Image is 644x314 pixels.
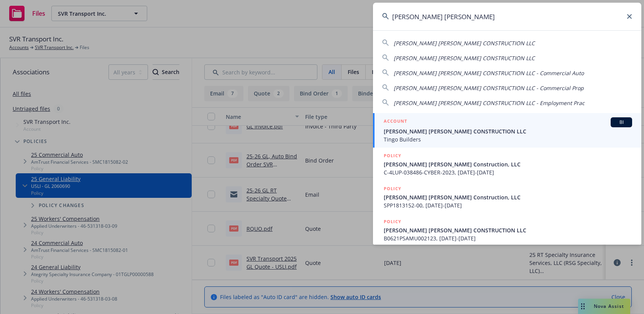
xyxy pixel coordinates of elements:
span: [PERSON_NAME] [PERSON_NAME] Construction, LLC [384,160,632,168]
span: [PERSON_NAME] [PERSON_NAME] CONSTRUCTION LLC [394,54,535,62]
span: [PERSON_NAME] [PERSON_NAME] CONSTRUCTION LLC - Commercial Prop [394,84,584,92]
span: Tingo Builders [384,135,632,143]
a: POLICY[PERSON_NAME] [PERSON_NAME] CONSTRUCTION LLCB0621PSAMU002123, [DATE]-[DATE] [373,214,641,247]
span: B0621PSAMU002123, [DATE]-[DATE] [384,234,632,242]
span: SPP1813152-00, [DATE]-[DATE] [384,201,632,209]
span: [PERSON_NAME] [PERSON_NAME] CONSTRUCTION LLC [384,226,632,234]
span: [PERSON_NAME] [PERSON_NAME] Construction, LLC [384,193,632,201]
h5: POLICY [384,218,401,225]
h5: POLICY [384,152,401,159]
a: POLICY[PERSON_NAME] [PERSON_NAME] Construction, LLCC-4LUP-038486-CYBER-2023, [DATE]-[DATE] [373,148,641,181]
span: BI [614,119,629,126]
h5: ACCOUNT [384,117,407,127]
span: [PERSON_NAME] [PERSON_NAME] CONSTRUCTION LLC [384,127,632,135]
span: [PERSON_NAME] [PERSON_NAME] CONSTRUCTION LLC [394,39,535,47]
input: Search... [373,3,641,30]
span: C-4LUP-038486-CYBER-2023, [DATE]-[DATE] [384,168,632,176]
a: ACCOUNTBI[PERSON_NAME] [PERSON_NAME] CONSTRUCTION LLCTingo Builders [373,113,641,148]
h5: POLICY [384,185,401,192]
span: [PERSON_NAME] [PERSON_NAME] CONSTRUCTION LLC - Employment Prac [394,99,585,107]
a: POLICY[PERSON_NAME] [PERSON_NAME] Construction, LLCSPP1813152-00, [DATE]-[DATE] [373,181,641,214]
span: [PERSON_NAME] [PERSON_NAME] CONSTRUCTION LLC - Commercial Auto [394,69,584,77]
